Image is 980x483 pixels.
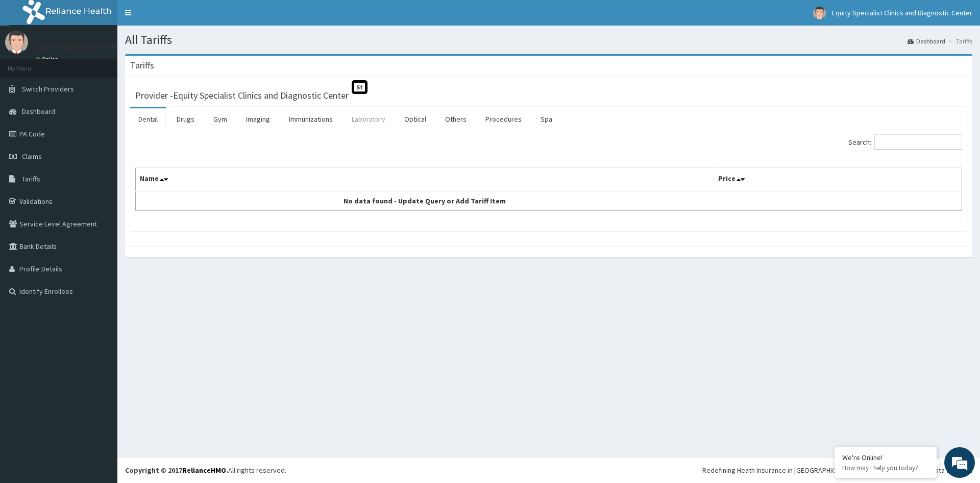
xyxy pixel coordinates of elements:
h3: Tariffs [130,61,154,70]
a: Gym [205,108,235,130]
div: We're Online! [842,453,929,462]
li: Tariffs [946,37,972,45]
h1: All Tariffs [125,33,972,47]
span: St [352,80,367,94]
th: Price [714,168,962,192]
a: Immunizations [281,108,341,130]
a: Imaging [238,108,278,130]
p: How may I help you today? [842,464,929,472]
img: User Image [5,31,28,54]
a: Drugs [168,108,203,130]
td: No data found - Update Query or Add Tariff Item [136,191,714,211]
th: Name [136,168,714,192]
a: RelianceHMO [182,466,226,475]
div: Redefining Heath Insurance in [GEOGRAPHIC_DATA] using Telemedicine and Data Science! [702,465,972,475]
label: Search: [848,134,962,150]
input: Search: [874,134,962,150]
span: Switch Providers [22,84,74,94]
span: Equity Specialist Clinics and Diagnostic Center [832,8,972,17]
a: Others [437,108,475,130]
a: Procedures [477,108,530,130]
a: Laboratory [344,108,394,130]
span: Tariffs [22,174,40,183]
footer: All rights reserved. [117,457,980,483]
span: Claims [22,152,42,161]
a: Spa [532,108,560,130]
h3: Provider - Equity Specialist Clinics and Diagnostic Center [135,91,349,100]
a: Optical [396,108,434,130]
a: Dashboard [908,37,945,45]
strong: Copyright © 2017 . [125,466,228,475]
a: Dental [130,108,166,130]
a: Online [36,56,60,63]
span: Dashboard [22,107,55,116]
p: Equity Specialist Clinics and Diagnostic Center [36,41,220,51]
img: User Image [813,7,826,19]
